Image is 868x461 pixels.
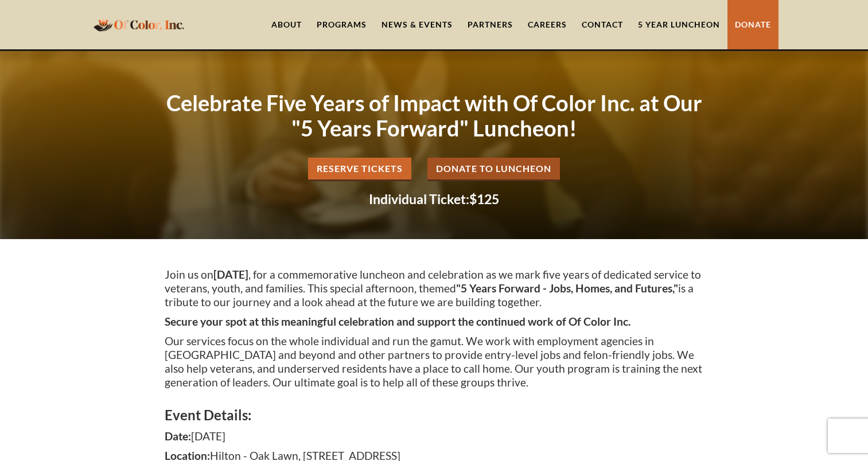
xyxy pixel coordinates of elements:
a: home [90,11,188,38]
a: Reserve Tickets [308,158,411,181]
a: Donate to Luncheon [427,158,560,181]
div: Programs [317,19,367,30]
h2: $125 [165,193,704,206]
p: [DATE] [165,429,704,443]
strong: Date: [165,429,191,443]
strong: "5 Years Forward - Jobs, Homes, and Futures," [456,282,678,295]
p: Our services focus on the whole individual and run the gamut. We work with employment agencies in... [165,334,704,389]
p: Join us on , for a commemorative luncheon and celebration as we mark five years of dedicated serv... [165,268,704,309]
strong: [DATE] [213,268,248,281]
strong: Celebrate Five Years of Impact with Of Color Inc. at Our "5 Years Forward" Luncheon! [166,89,702,141]
strong: Event Details: [165,407,251,423]
strong: Secure your spot at this meaningful celebration and support the continued work of Of Color Inc. [165,315,630,328]
strong: Individual Ticket: [369,191,469,207]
